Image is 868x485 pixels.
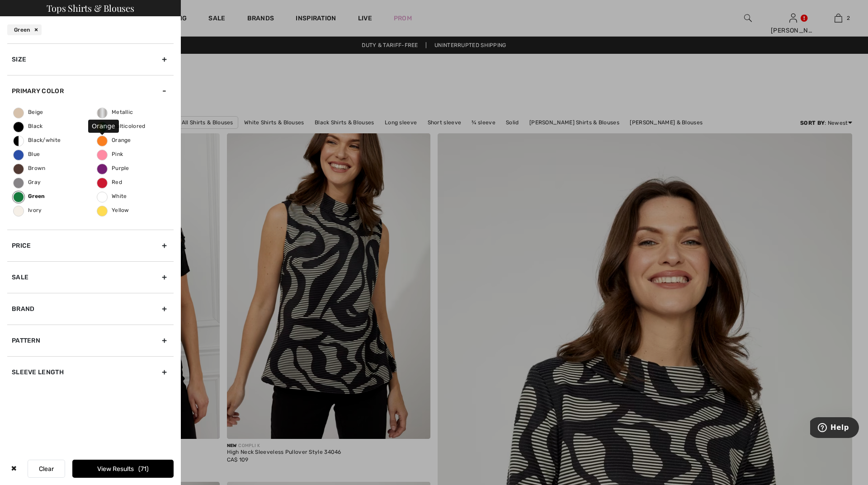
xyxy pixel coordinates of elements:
[14,193,45,199] span: Green
[14,123,43,129] span: Black
[138,465,149,473] span: 71
[97,109,133,115] span: Metallic
[97,123,146,129] span: Multicolored
[810,417,859,440] iframe: Opens a widget where you can find more information
[7,325,174,356] div: Pattern
[97,151,123,157] span: Pink
[7,24,42,35] div: Green
[7,230,174,261] div: Price
[7,43,174,75] div: Size
[14,165,46,171] span: Brown
[97,165,129,171] span: Purple
[14,179,41,185] span: Gray
[14,137,61,143] span: Black/white
[72,460,174,478] button: View Results71
[7,293,174,325] div: Brand
[88,119,119,132] div: Orange
[7,460,20,478] div: ✖
[14,207,42,213] span: Ivory
[97,207,129,213] span: Yellow
[97,193,127,199] span: White
[7,356,174,388] div: Sleeve length
[7,75,174,107] div: Primary Color
[7,261,174,293] div: Sale
[97,179,122,185] span: Red
[28,460,65,478] button: Clear
[14,109,43,115] span: Beige
[97,137,131,143] span: Orange
[14,151,40,157] span: Blue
